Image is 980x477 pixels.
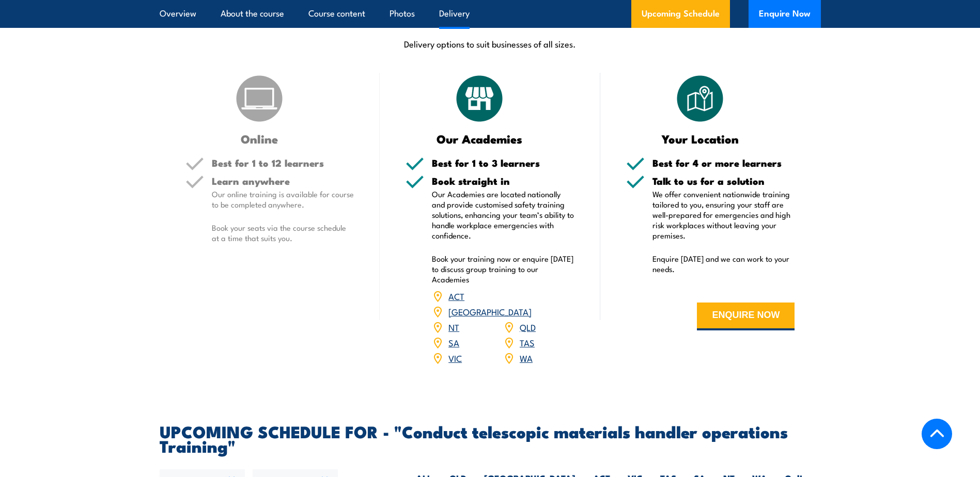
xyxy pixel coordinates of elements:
a: SA [448,336,459,348]
h5: Talk to us for a solution [652,176,795,186]
p: Our Academies are located nationally and provide customised safety training solutions, enhancing ... [432,189,574,241]
h5: Best for 4 or more learners [652,158,795,168]
h5: Best for 1 to 12 learners [212,158,354,168]
button: ENQUIRE NOW [697,303,795,330]
a: NT [448,321,459,333]
p: Enquire [DATE] and we can work to your needs. [652,253,795,274]
h3: Your Location [626,133,774,145]
h5: Learn anywhere [212,176,354,186]
p: Book your seats via the course schedule at a time that suits you. [212,222,354,243]
a: [GEOGRAPHIC_DATA] [448,305,532,317]
p: Delivery options to suit businesses of all sizes. [160,38,821,50]
a: TAS [520,336,535,348]
p: We offer convenient nationwide training tailored to you, ensuring your staff are well-prepared fo... [652,189,795,241]
a: ACT [448,290,464,302]
a: QLD [520,321,536,333]
h3: Our Academies [406,133,554,145]
p: Book your training now or enquire [DATE] to discuss group training to our Academies [432,253,574,284]
p: Our online training is available for course to be completed anywhere. [212,189,354,210]
h2: UPCOMING SCHEDULE FOR - "Conduct telescopic materials handler operations Training" [160,424,821,453]
a: WA [520,352,533,364]
a: VIC [448,352,462,364]
h3: Online [185,133,334,145]
h5: Best for 1 to 3 learners [432,158,574,168]
h5: Book straight in [432,176,574,186]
